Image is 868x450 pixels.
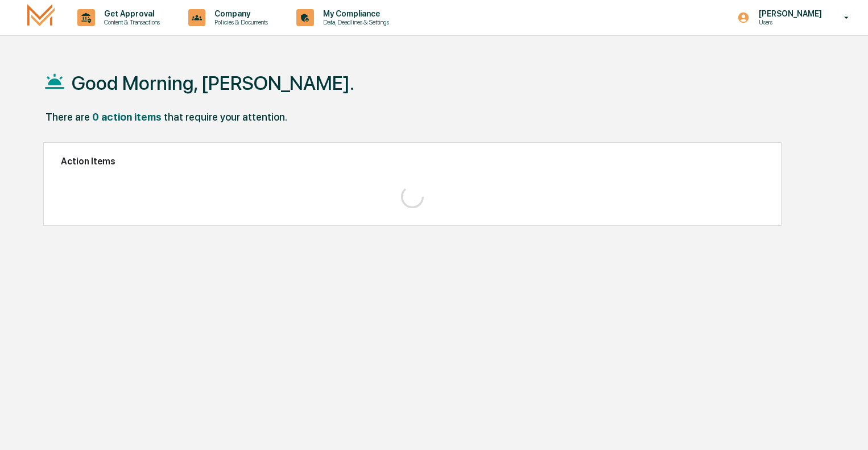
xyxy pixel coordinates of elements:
[61,156,764,167] h2: Action Items
[205,9,274,18] p: Company
[314,18,395,26] p: Data, Deadlines & Settings
[27,4,55,31] img: logo
[750,18,828,26] p: Users
[750,9,828,18] p: [PERSON_NAME]
[314,9,395,18] p: My Compliance
[92,111,162,123] div: 0 action items
[46,111,90,123] div: There are
[164,111,287,123] div: that require your attention.
[205,18,274,26] p: Policies & Documents
[95,18,166,26] p: Content & Transactions
[95,9,166,18] p: Get Approval
[72,72,354,94] h1: Good Morning, [PERSON_NAME].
